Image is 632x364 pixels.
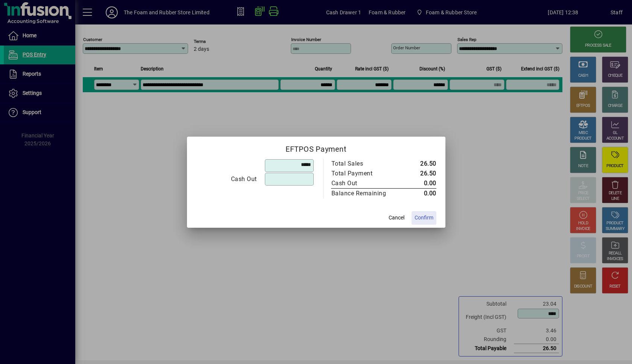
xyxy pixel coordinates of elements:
td: Total Sales [331,159,402,169]
button: Cancel [384,211,409,225]
div: Cash Out [331,179,395,188]
span: Confirm [415,214,433,222]
td: 0.00 [402,188,436,198]
div: Balance Remaining [331,189,395,198]
td: 26.50 [402,169,436,178]
td: 26.50 [402,159,436,169]
span: Cancel [389,214,404,222]
td: Total Payment [331,169,402,178]
h2: EFTPOS Payment [187,137,445,158]
div: Cash Out [196,175,257,184]
button: Confirm [412,211,436,225]
td: 0.00 [402,178,436,189]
